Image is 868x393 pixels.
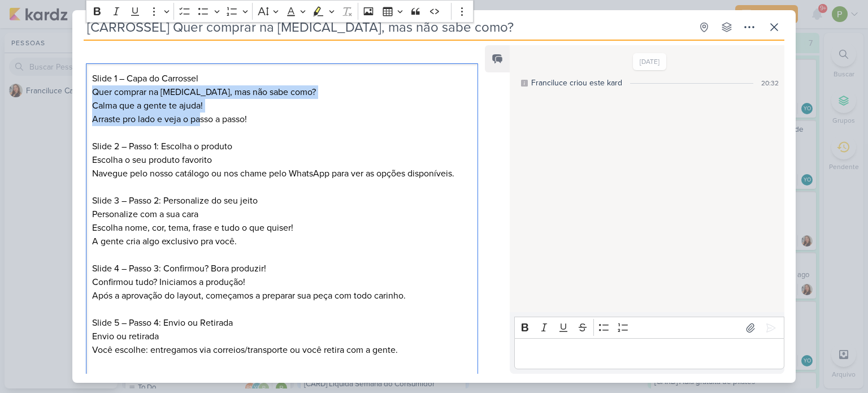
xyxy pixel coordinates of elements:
[92,167,472,180] p: Navegue pelo nosso catálogo ou nos chame pelo WhatsApp para ver as opções disponíveis.
[92,275,472,289] p: Confirmou tudo? Iniciamos a produção!
[84,17,692,37] input: Kard Sem Título
[92,153,472,167] p: Escolha o seu produto favorito
[761,78,779,88] div: 20:32
[92,262,472,275] p: Slide 4 – Passo 3: Confirmou? Bora produzir!
[92,113,472,126] p: Arraste pro lado e veja o passo a passo!
[514,338,784,369] div: Editor editing area: main
[514,317,784,339] div: Editor toolbar
[92,289,472,303] p: Após a aprovação do layout, começamos a preparar sua peça com todo carinho.
[92,208,472,221] p: Personalize com a sua cara
[92,343,472,357] p: Você escolhe: entregamos via correios/transporte ou você retira com a gente.
[92,330,472,343] p: Envio ou retirada
[92,72,472,85] p: Slide 1 – Capa do Carrossel
[92,221,472,235] p: Escolha nome, cor, tema, frase e tudo o que quiser!
[92,99,472,113] p: Calma que a gente te ajuda!
[92,235,472,248] p: A gente cria algo exclusivo pra você.
[92,140,472,153] p: Slide 2 – Passo 1: Escolha o produto
[92,194,472,208] p: Slide 3 – Passo 2: Personalize do seu jeito
[531,77,622,89] div: Franciluce criou este kard
[92,85,472,99] p: Quer comprar na [MEDICAL_DATA], mas não sabe como?
[92,370,472,384] p: Slide 6 -
[92,316,472,330] p: Slide 5 – Passo 4: Envio ou Retirada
